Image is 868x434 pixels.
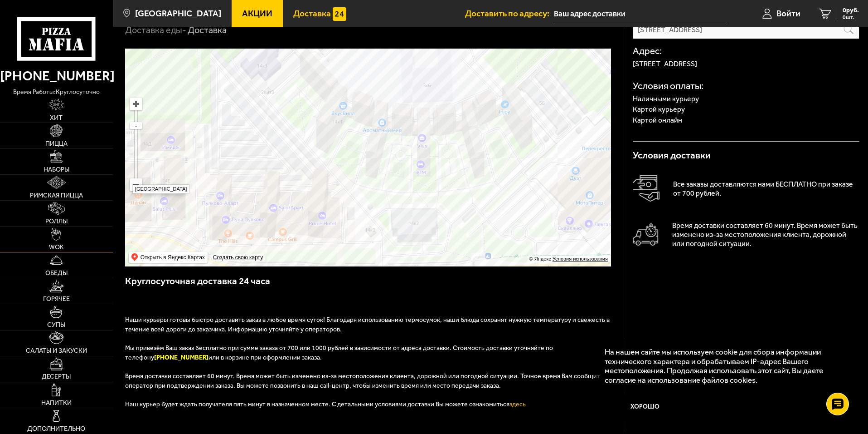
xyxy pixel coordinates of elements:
[333,7,346,21] img: 15daf4d41897b9f0e9f617042186c801.svg
[843,15,859,20] span: 0 шт.
[125,25,186,35] a: Доставка еды-
[633,175,659,202] img: Оплата доставки
[633,20,859,39] input: Введите название улицы
[776,9,800,18] span: Войти
[45,141,68,147] span: Пицца
[554,5,727,22] input: Ваш адрес доставки
[293,9,331,18] span: Доставка
[633,95,859,103] p: Наличными курьеру
[633,151,859,160] h3: Условия доставки
[45,218,68,225] span: Роллы
[673,180,859,198] p: Все заказы доставляются нами БЕСПЛАТНО при заказе от 700 рублей.
[43,296,70,302] span: Горячее
[633,117,859,124] p: Картой онлайн
[465,9,554,18] span: Доставить по адресу:
[47,322,65,328] span: Супы
[30,192,83,199] span: Римская пицца
[509,400,526,408] a: здесь
[135,186,187,192] ymaps: [GEOGRAPHIC_DATA]
[135,9,221,18] span: [GEOGRAPHIC_DATA]
[41,400,72,406] span: Напитки
[633,81,859,91] h4: Условия оплаты:
[27,426,85,432] span: Дополнительно
[633,46,859,56] h4: Адрес:
[672,221,859,248] p: Время доставки составляет 60 минут. Время может быть изменено из-за местоположения клиента, дорож...
[633,106,859,113] p: Картой курьеру
[50,115,63,121] span: Хит
[141,252,205,263] ymaps: Открыть в Яндекс.Картах
[633,223,659,246] img: Автомобиль доставки
[125,344,553,361] span: Мы привезём Ваш заказ бесплатно при сумме заказа от 700 или 1000 рублей в зависимости от адреса д...
[843,7,859,14] span: 0 руб.
[211,254,265,261] a: Создать свою карту
[45,270,68,276] span: Обеды
[188,25,227,36] div: Доставка
[633,60,859,68] p: [STREET_ADDRESS]
[125,400,527,408] span: Наш курьер будет ждать получателя пять минут в назначенном месте. С детальными условиями доставки...
[42,374,71,380] span: Десерты
[605,347,842,385] p: На нашем сайте мы используем cookie для сбора информации технического характера и обрабатываем IP...
[125,372,600,390] span: Время доставки составляет 60 минут. Время может быть изменено из-за местоположения клиента, дорож...
[553,256,608,261] a: Условия использования
[125,275,612,297] h3: Круглосуточная доставка 24 часа
[242,9,272,18] span: Акции
[49,244,64,251] span: WOK
[154,354,209,361] b: [PHONE_NUMBER]
[26,348,87,354] span: Салаты и закуски
[44,167,69,173] span: Наборы
[605,394,686,421] button: Хорошо
[125,316,610,333] span: Наши курьеры готовы быстро доставить заказ в любое время суток! Благодаря использованию термосумо...
[129,252,208,263] ymaps: Открыть в Яндекс.Картах
[529,256,551,261] ymaps: © Яндекс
